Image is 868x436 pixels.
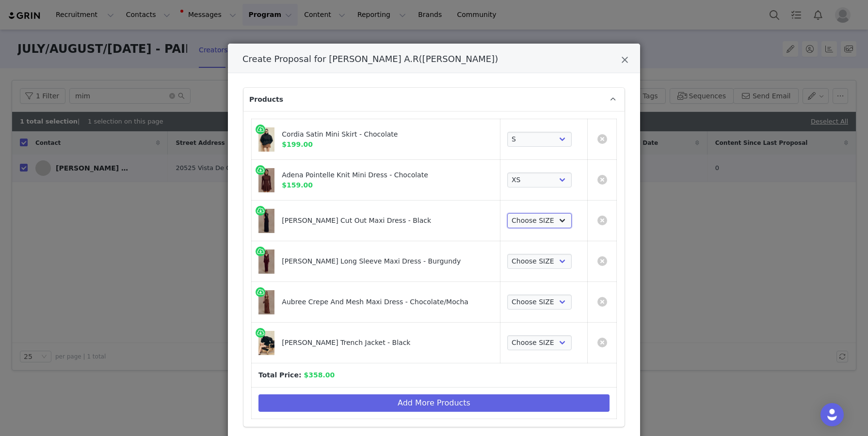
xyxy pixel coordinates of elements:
[282,297,472,307] div: Aubree Crepe And Mesh Maxi Dress - Chocolate/Mocha
[282,181,313,189] span: $159.00
[258,290,274,314] img: 250910_MESHKI_WomenInPower5_04_193.jpg
[282,129,472,140] div: Cordia Satin Mini Skirt - Chocolate
[258,331,274,355] img: 250811_MESHKI_SEIDLER_11_2106x_b1b9ea73-ad22-4e49-a789-10508a02941a.jpg
[258,371,301,379] b: Total Price:
[258,127,274,152] img: 250811_MESHKI_SEIDLER_11_2021x_8cfd3672-2e5a-4ec0-8e24-5b9fa4dc5f7f.jpg
[258,249,274,274] img: 250910_MESHKI_WomenInPower5_16_689.jpg
[242,54,498,64] span: Create Proposal for [PERSON_NAME] A.R([PERSON_NAME])
[282,216,472,226] div: [PERSON_NAME] Cut Out Maxi Dress - Black
[820,403,844,426] div: Open Intercom Messenger
[282,170,472,180] div: Adena Pointelle Knit Mini Dress - Chocolate
[249,94,283,105] span: Products
[258,209,274,233] img: 250910_MESHKI_WomenInPower5_29_1282.jpg
[258,394,610,412] button: Add More Products
[282,256,472,266] div: [PERSON_NAME] Long Sleeve Maxi Dress - Burgundy
[304,371,335,379] span: $358.00
[621,55,628,67] button: Close
[282,140,313,148] span: $199.00
[258,168,274,192] img: 250827_MESHKI_WomenInPowerDay3_11_469.jpg
[282,338,472,348] div: [PERSON_NAME] Trench Jacket - Black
